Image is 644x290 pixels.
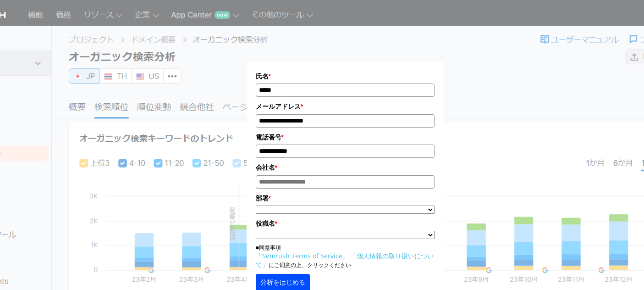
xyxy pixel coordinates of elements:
[256,244,435,269] p: ■同意事項 にご同意の上、クリックください
[256,251,349,260] a: 「Semrush Terms of Service」
[256,162,435,173] label: 会社名
[256,218,435,229] label: 役職名
[256,101,435,112] label: メールアドレス
[256,193,435,203] label: 部署
[256,71,435,81] label: 氏名
[256,251,434,269] a: 「個人情報の取り扱いについて」
[256,132,435,142] label: 電話番号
